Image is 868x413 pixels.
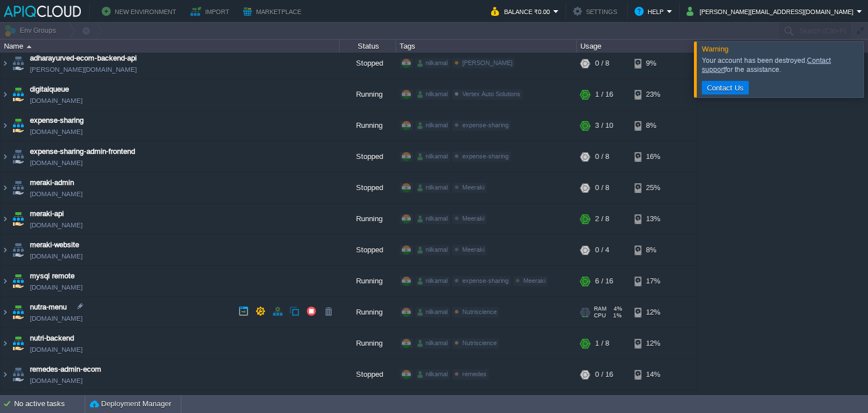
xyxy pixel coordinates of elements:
img: AMDAwAAAACH5BAEAAAAALAAAAAABAAEAAAICRAEAOw== [10,235,26,265]
div: nilkamal [415,307,450,317]
div: Status [340,40,396,53]
div: nilkamal [415,338,450,349]
img: AMDAwAAAACH5BAEAAAAALAAAAAABAAEAAAICRAEAOw== [10,328,26,359]
span: mysql remote [30,270,75,282]
div: 17% [635,266,671,296]
span: Nutriscience [462,308,497,315]
a: nutri-backend [30,333,74,344]
div: nilkamal [415,245,450,255]
a: [DOMAIN_NAME] [30,313,83,324]
span: 1% [610,312,622,319]
button: New Environment [102,5,180,18]
div: Running [340,204,396,234]
span: expense-sharing [462,277,509,284]
span: [DOMAIN_NAME] [30,282,83,293]
div: 16% [635,141,671,172]
div: 13% [635,204,671,234]
div: Running [340,79,396,110]
div: Usage [578,40,697,53]
div: 0 / 8 [595,173,609,203]
a: [DOMAIN_NAME] [30,220,83,231]
img: AMDAwAAAACH5BAEAAAAALAAAAAABAAEAAAICRAEAOw== [10,110,26,141]
span: CPU [594,312,606,319]
span: [PERSON_NAME] [462,59,513,66]
img: AMDAwAAAACH5BAEAAAAALAAAAAABAAEAAAICRAEAOw== [1,359,10,390]
button: Balance ₹0.00 [491,5,553,18]
img: AMDAwAAAACH5BAEAAAAALAAAAAABAAEAAAICRAEAOw== [10,48,26,79]
img: AMDAwAAAACH5BAEAAAAALAAAAAABAAEAAAICRAEAOw== [1,110,10,141]
div: nilkamal [415,369,450,380]
div: 12% [635,297,671,328]
div: 2 / 8 [595,204,609,234]
div: Stopped [340,141,396,172]
img: AMDAwAAAACH5BAEAAAAALAAAAAABAAEAAAICRAEAOw== [27,45,32,48]
a: digitalqueue [30,84,69,95]
a: [DOMAIN_NAME] [30,375,83,386]
img: AMDAwAAAACH5BAEAAAAALAAAAAABAAEAAAICRAEAOw== [10,266,26,296]
div: Name [1,40,339,53]
div: 8% [635,110,671,141]
a: [PERSON_NAME][DOMAIN_NAME] [30,64,137,75]
div: Your account has been destroyed. for the assistance. [702,56,861,74]
a: [DOMAIN_NAME] [30,344,83,355]
a: [DOMAIN_NAME] [30,251,83,262]
div: 25% [635,173,671,203]
a: [DOMAIN_NAME] [30,188,83,200]
img: AMDAwAAAACH5BAEAAAAALAAAAAABAAEAAAICRAEAOw== [10,359,26,390]
div: 9% [635,48,671,79]
div: 8% [635,235,671,265]
a: nutra-menu [30,302,67,313]
span: expense-sharing [30,115,84,126]
div: nilkamal [415,183,450,193]
img: APIQCloud [4,6,81,17]
a: meraki-admin [30,177,74,188]
a: meraki-api [30,208,64,220]
div: 0 / 8 [595,48,609,79]
div: Running [340,297,396,328]
button: Deployment Manager [90,398,171,410]
img: AMDAwAAAACH5BAEAAAAALAAAAAABAAEAAAICRAEAOw== [1,235,10,265]
div: Tags [397,40,576,53]
div: 1 / 8 [595,328,609,359]
img: AMDAwAAAACH5BAEAAAAALAAAAAABAAEAAAICRAEAOw== [10,173,26,203]
div: 0 / 8 [595,141,609,172]
img: AMDAwAAAACH5BAEAAAAALAAAAAABAAEAAAICRAEAOw== [1,48,10,79]
div: Stopped [340,173,396,203]
div: nilkamal [415,152,450,162]
span: Meeraki [523,277,545,284]
img: AMDAwAAAACH5BAEAAAAALAAAAAABAAEAAAICRAEAOw== [10,204,26,234]
a: adharayurved-ecom-backend-api [30,53,137,64]
a: remedes-admin-ecom [30,364,101,375]
div: nilkamal [415,214,450,224]
a: [DOMAIN_NAME] [30,95,83,106]
button: Import [190,5,233,18]
span: expense-sharing-admin-frontend [30,146,135,157]
span: Vertex Auto Solutions [462,91,520,97]
img: AMDAwAAAACH5BAEAAAAALAAAAAABAAEAAAICRAEAOw== [10,141,26,172]
div: 0 / 4 [595,235,609,265]
div: 3 / 10 [595,110,613,141]
span: Meeraki [462,246,484,253]
div: Stopped [340,235,396,265]
button: Help [635,5,667,18]
span: meraki-website [30,239,79,251]
img: AMDAwAAAACH5BAEAAAAALAAAAAABAAEAAAICRAEAOw== [10,297,26,328]
img: AMDAwAAAACH5BAEAAAAALAAAAAABAAEAAAICRAEAOw== [1,328,10,359]
span: Meeraki [462,215,484,222]
button: Marketplace [243,5,305,18]
span: Meeraki [462,184,484,191]
span: expense-sharing [462,153,509,160]
div: nilkamal [415,276,450,286]
span: RAM [594,306,606,312]
img: AMDAwAAAACH5BAEAAAAALAAAAAABAAEAAAICRAEAOw== [1,204,10,234]
span: Nutriscience [462,339,497,346]
img: AMDAwAAAACH5BAEAAAAALAAAAAABAAEAAAICRAEAOw== [1,297,10,328]
img: AMDAwAAAACH5BAEAAAAALAAAAAABAAEAAAICRAEAOw== [1,79,10,110]
img: AMDAwAAAACH5BAEAAAAALAAAAAABAAEAAAICRAEAOw== [1,173,10,203]
span: remedes [462,371,487,377]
